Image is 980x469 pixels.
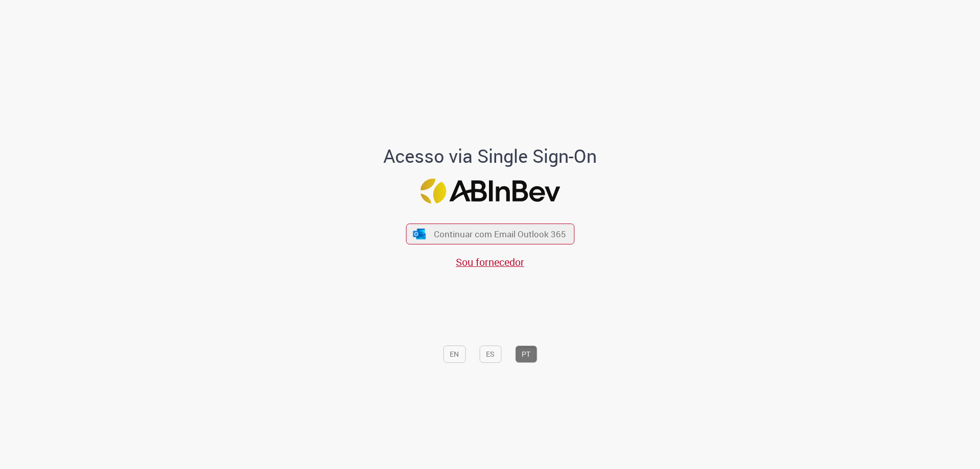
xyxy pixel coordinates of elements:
button: ícone Azure/Microsoft 360 Continuar com Email Outlook 365 [406,224,574,244]
a: Sou fornecedor [456,255,524,269]
img: ícone Azure/Microsoft 360 [412,229,427,239]
button: PT [515,345,537,363]
img: Logo ABInBev [420,179,560,204]
button: ES [479,345,501,363]
h1: Acesso via Single Sign-On [349,146,632,166]
span: Continuar com Email Outlook 365 [434,228,566,240]
button: EN [443,345,465,363]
